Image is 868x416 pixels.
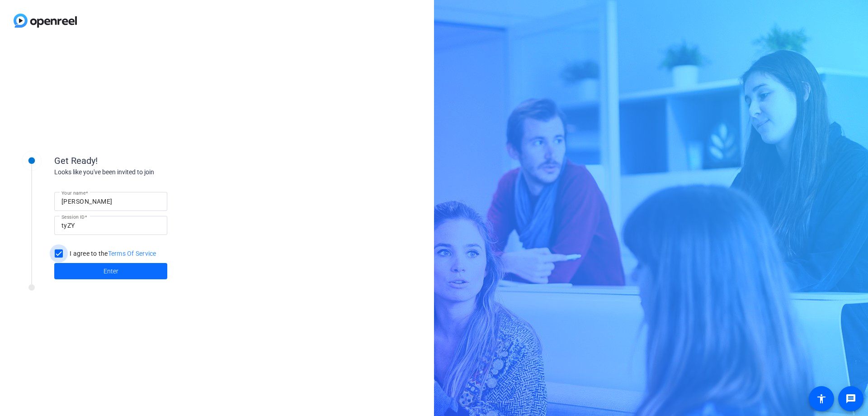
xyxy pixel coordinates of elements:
[68,249,156,258] label: I agree to the
[104,267,118,276] span: Enter
[54,154,235,167] div: Get Ready!
[108,250,156,257] a: Terms Of Service
[816,393,827,404] mat-icon: accessibility
[845,393,856,404] mat-icon: message
[54,263,167,279] button: Enter
[61,190,85,196] mat-label: Your name
[54,167,235,177] div: Looks like you've been invited to join
[61,214,85,220] mat-label: Session ID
